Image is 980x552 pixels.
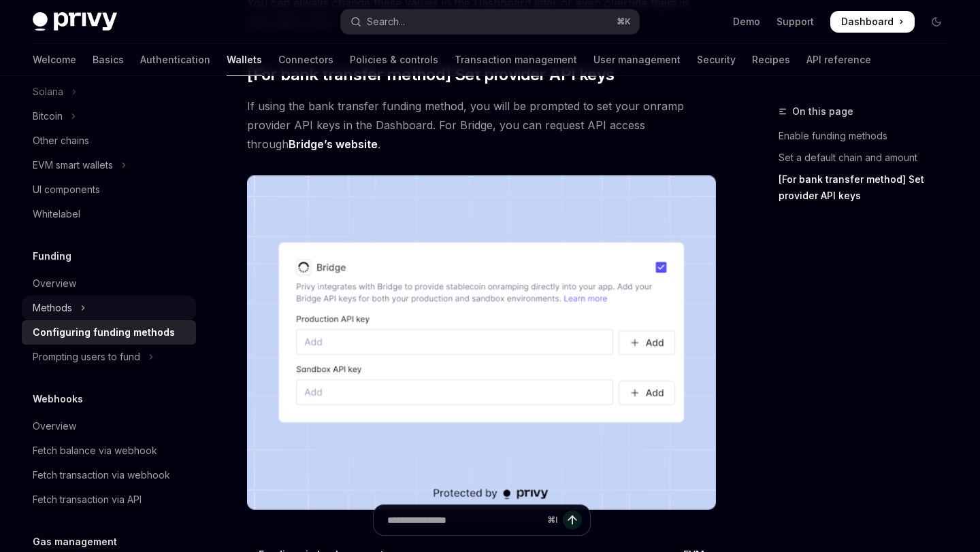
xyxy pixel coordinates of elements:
[926,11,947,33] button: Toggle dark mode
[341,10,638,34] button: Open search
[563,511,582,530] button: Send message
[777,15,814,29] a: Support
[33,391,83,407] h5: Webhooks
[367,14,405,30] div: Search...
[33,349,140,365] div: Prompting users to fund
[841,15,894,29] span: Dashboard
[247,97,716,154] span: If using the bank transfer funding method, you will be prompted to set your onramp provider API k...
[289,137,378,152] a: Bridge’s website
[33,248,71,264] h5: Funding
[22,177,196,202] a: UI components
[33,534,117,550] h5: Gas management
[22,414,196,438] a: Overview
[33,12,117,31] img: dark logo
[350,44,438,76] a: Policies & controls
[33,443,157,459] div: Fetch balance via webhook
[779,169,958,207] a: [For bank transfer method] Set provider API keys
[455,44,577,76] a: Transaction management
[779,147,958,169] a: Set a default chain and amount
[22,438,196,463] a: Fetch balance via webhook
[33,300,72,316] div: Methods
[22,104,196,128] button: Toggle Bitcoin section
[617,16,631,27] span: ⌘ K
[247,175,716,510] img: Bridge keys PNG
[22,271,196,296] a: Overview
[22,463,196,487] a: Fetch transaction via webhook
[733,15,760,29] a: Demo
[33,275,76,292] div: Overview
[227,44,262,76] a: Wallets
[697,44,736,76] a: Security
[22,487,196,512] a: Fetch transaction via API
[22,345,196,369] button: Toggle Prompting users to fund section
[33,182,100,198] div: UI components
[33,108,63,124] div: Bitcoin
[93,44,124,76] a: Basics
[278,44,333,76] a: Connectors
[33,324,175,341] div: Configuring funding methods
[140,44,210,76] a: Authentication
[22,320,196,345] a: Configuring funding methods
[22,202,196,226] a: Whitelabel
[830,11,915,33] a: Dashboard
[33,157,113,173] div: EVM smart wallets
[22,128,196,153] a: Other chains
[33,418,76,434] div: Overview
[779,125,958,147] a: Enable funding methods
[752,44,790,76] a: Recipes
[33,206,80,222] div: Whitelabel
[22,153,196,177] button: Toggle EVM smart wallets section
[33,491,142,508] div: Fetch transaction via API
[33,133,89,149] div: Other chains
[22,296,196,320] button: Toggle Methods section
[33,467,170,483] div: Fetch transaction via webhook
[593,44,681,76] a: User management
[33,44,76,76] a: Welcome
[387,505,542,535] input: Ask a question...
[806,44,871,76] a: API reference
[792,103,853,120] span: On this page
